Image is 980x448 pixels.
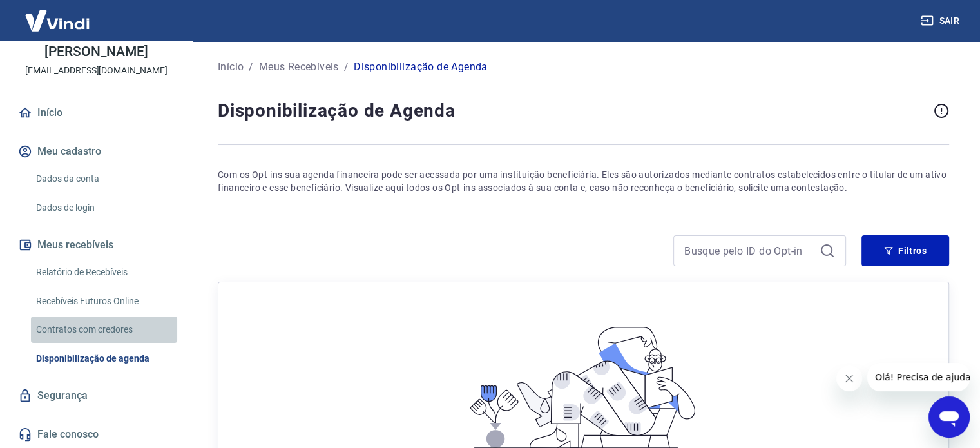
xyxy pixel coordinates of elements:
a: Dados de login [31,195,177,221]
div: v 4.0.25 [36,21,63,31]
button: Filtros [861,235,949,266]
div: Palavras-chave [150,76,207,84]
button: Meu cadastro [15,137,177,166]
a: Disponibilização de agenda [31,346,177,372]
a: Contratos com credores [31,317,177,343]
span: Olá! Precisa de ajuda? [8,9,108,19]
a: Início [218,59,244,75]
input: Busque pelo ID do Opt-in [684,241,814,260]
img: website_grey.svg [21,34,31,44]
p: [PERSON_NAME] [44,45,148,59]
img: tab_domain_overview_orange.svg [53,75,64,85]
p: Disponibilização de Agenda [354,59,487,75]
a: Segurança [15,382,177,410]
a: Dados da conta [31,166,177,192]
a: Meus Recebíveis [259,59,339,75]
iframe: Fechar mensagem [836,365,862,391]
iframe: Botão para abrir a janela de mensagens [928,396,970,438]
p: [EMAIL_ADDRESS][DOMAIN_NAME] [25,64,168,77]
div: [PERSON_NAME]: [DOMAIN_NAME] [34,34,184,44]
img: tab_keywords_by_traffic_grey.svg [136,75,146,85]
a: Recebíveis Futuros Online [31,288,177,315]
a: Relatório de Recebíveis [31,259,177,286]
div: Domínio [68,76,99,84]
p: / [249,59,253,75]
p: / [344,59,349,75]
button: Sair [918,9,965,33]
a: Início [15,99,177,127]
button: Meus recebíveis [15,231,177,259]
p: Com os Opt-ins sua agenda financeira pode ser acessada por uma instituição beneficiária. Eles são... [218,168,949,194]
h4: Disponibilização de Agenda [218,98,928,124]
img: Vindi [15,1,99,40]
img: logo_orange.svg [21,21,31,31]
iframe: Mensagem da empresa [867,363,970,391]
